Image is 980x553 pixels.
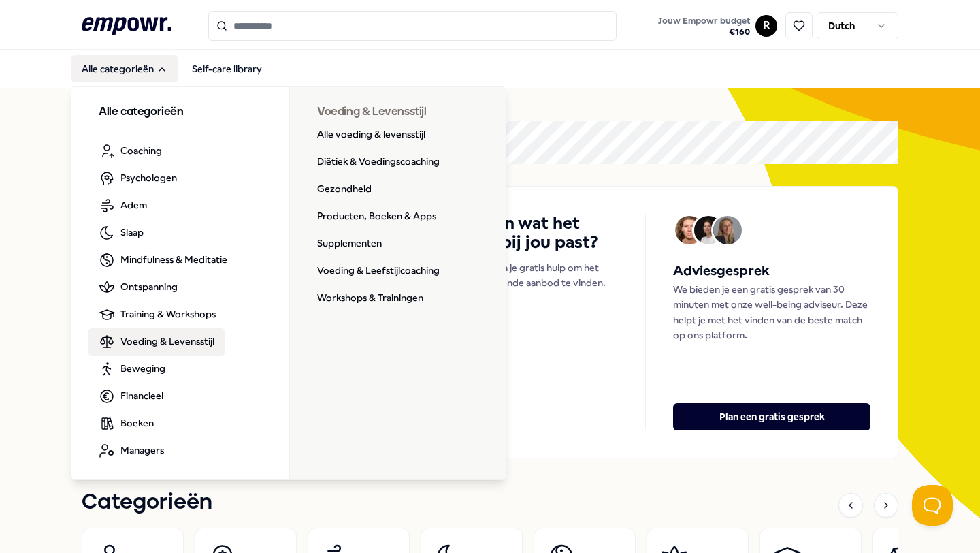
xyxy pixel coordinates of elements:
a: Voeding & Levensstijl [88,328,225,355]
a: Workshops & Trainingen [306,285,434,312]
a: Gezondheid [306,176,382,203]
a: Self-care library [181,55,273,82]
a: Voeding & Leefstijlcoaching [306,257,451,285]
span: Boeken [120,415,154,430]
a: Managers [88,437,175,464]
button: Plan een gratis gesprek [673,403,870,430]
iframe: Help Scout Beacon - Open [912,485,953,526]
span: Coaching [120,143,162,158]
h4: Weten wat het best bij jou past? [461,214,619,252]
a: Ontspanning [88,274,189,301]
h5: Adviesgesprek [673,260,870,282]
p: We bieden je gratis hulp om het best passende aanbod te vinden. [461,260,619,291]
span: Voeding & Levensstijl [120,334,214,349]
a: Mindfulness & Meditatie [88,247,238,274]
a: Training & Workshops [88,301,227,328]
button: Alle categorieën [71,55,178,82]
a: Psychologen [88,165,188,192]
div: Alle categorieën [71,87,507,481]
button: R [755,15,777,37]
span: Psychologen [120,170,177,185]
img: Avatar [713,216,742,244]
span: Managers [120,443,164,458]
span: Training & Workshops [120,306,216,321]
img: Avatar [694,216,723,244]
a: Diëtiek & Voedingscoaching [306,148,451,176]
span: Financieel [120,388,163,403]
button: Jouw Empowr budget€160 [655,13,753,40]
a: Adem [88,192,158,219]
a: Producten, Boeken & Apps [306,203,447,230]
a: Coaching [88,138,173,165]
a: Slaap [88,219,154,247]
span: Beweging [120,361,165,376]
a: Financieel [88,383,174,410]
img: Avatar [675,216,704,244]
span: Ontspanning [120,279,178,294]
span: Adem [120,197,147,212]
nav: Main [71,55,273,82]
h3: Voeding & Levensstijl [317,104,480,121]
h1: Categorieën [82,486,212,520]
p: We bieden je een gratis gesprek van 30 minuten met onze well-being adviseur. Deze helpt je met he... [673,282,870,343]
span: Slaap [120,225,144,240]
span: Mindfulness & Meditatie [120,252,227,267]
a: Supplementen [306,230,393,257]
h3: Alle categorieën [99,104,262,121]
a: Boeken [88,410,165,437]
span: Jouw Empowr budget [658,16,750,27]
input: Search for products, categories or subcategories [208,11,617,41]
a: Alle voeding & levensstijl [306,121,436,148]
a: Jouw Empowr budget€160 [653,12,755,40]
a: Beweging [88,355,176,383]
span: € 160 [658,27,750,37]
